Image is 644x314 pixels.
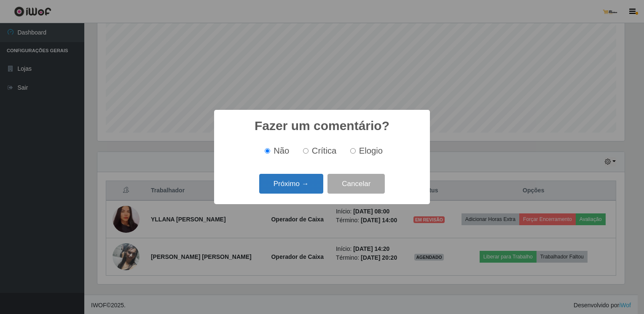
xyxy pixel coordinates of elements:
h2: Fazer um comentário? [255,118,389,133]
button: Próximo → [259,174,323,194]
span: Crítica [312,146,337,155]
input: Não [265,148,270,154]
input: Elogio [350,148,356,154]
button: Cancelar [327,174,385,194]
span: Não [274,146,289,155]
span: Elogio [359,146,383,155]
input: Crítica [303,148,309,154]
